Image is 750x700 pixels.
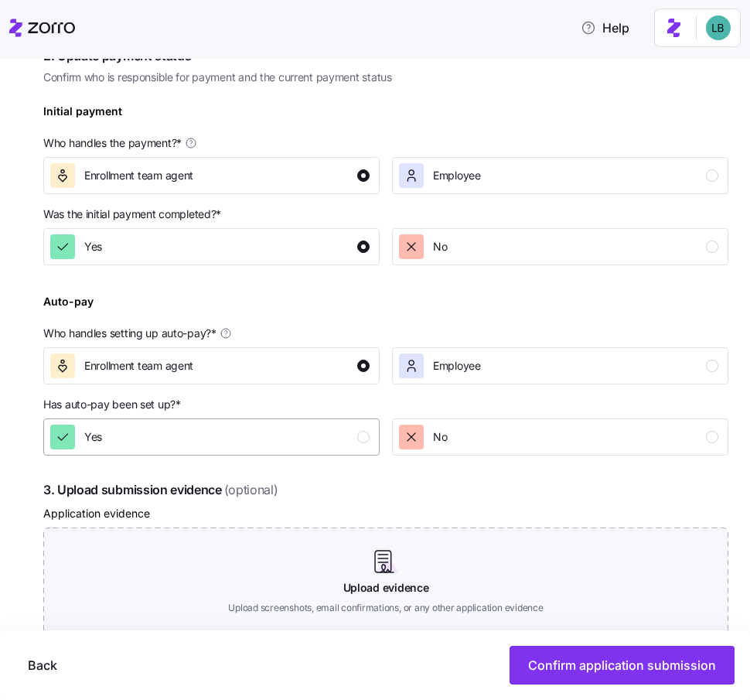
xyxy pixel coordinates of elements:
span: 3. Upload submission evidence [43,480,728,500]
span: Employee [433,168,481,183]
div: Initial payment [43,103,122,132]
img: 55738f7c4ee29e912ff6c7eae6e0401b [706,15,731,40]
span: Enrollment team agent [84,168,193,183]
span: Who handles setting up auto-pay? * [43,326,216,341]
span: Enrollment team agent [84,358,193,374]
span: Yes [84,429,102,445]
span: No [433,429,447,445]
span: Confirm application submission [528,656,716,674]
label: Application evidence [43,505,150,522]
div: Auto-pay [43,293,94,323]
span: Was the initial payment completed? * [43,207,221,222]
span: No [433,239,447,254]
span: Help [581,19,629,37]
span: Has auto-pay been set up? * [43,397,181,412]
button: Back [15,646,70,685]
button: Help [568,12,642,43]
span: Employee [433,358,481,374]
span: Back [28,656,57,674]
span: Confirm who is responsible for payment and the current payment status [43,70,728,85]
span: Yes [84,239,102,254]
button: Confirm application submission [510,646,735,685]
span: Who handles the payment? * [43,135,182,151]
span: (optional) [224,480,278,500]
